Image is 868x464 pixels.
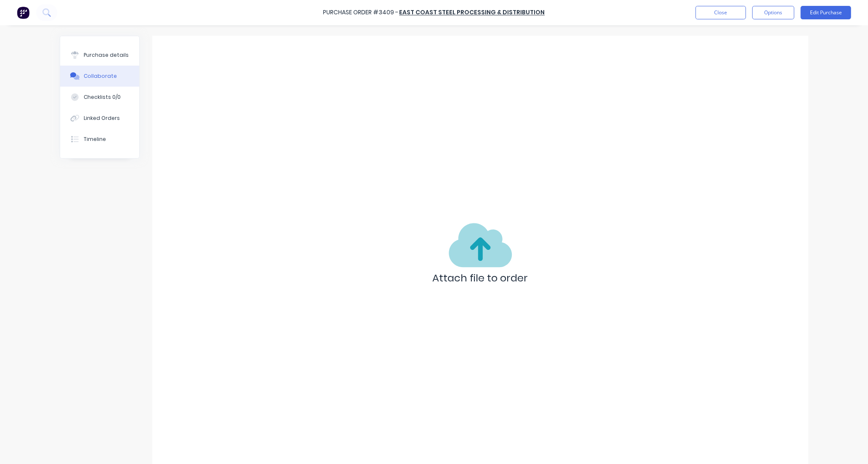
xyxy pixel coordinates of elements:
[400,8,545,17] a: East Coast Steel Processing & Distribution
[84,51,129,59] div: Purchase details
[17,6,29,19] img: Factory
[84,114,120,122] div: Linked Orders
[696,6,746,19] button: Close
[60,45,139,66] button: Purchase details
[84,93,121,101] div: Checklists 0/0
[84,72,117,80] div: Collaborate
[752,6,794,19] button: Options
[84,135,106,143] div: Timeline
[323,8,399,17] div: Purchase Order #3409 -
[60,129,139,150] button: Timeline
[801,6,851,19] button: Edit Purchase
[60,66,139,87] button: Collaborate
[60,87,139,108] button: Checklists 0/0
[433,270,528,286] p: Attach file to order
[60,108,139,129] button: Linked Orders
